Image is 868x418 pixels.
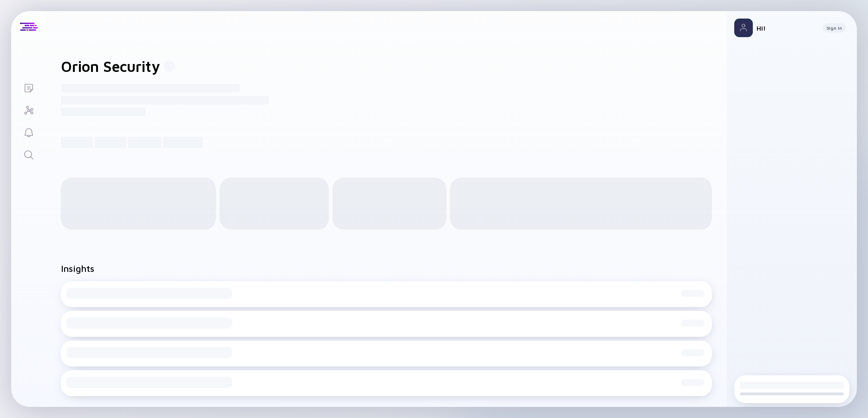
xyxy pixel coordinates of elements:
a: Search [11,143,46,165]
h2: Insights [61,263,94,274]
a: Investor Map [11,98,46,121]
h1: Orion Security [61,58,160,75]
div: Hi! [757,24,816,32]
a: Reminders [11,121,46,143]
button: Sign In [823,23,846,32]
a: Lists [11,76,46,98]
img: Profile Picture [734,19,753,37]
